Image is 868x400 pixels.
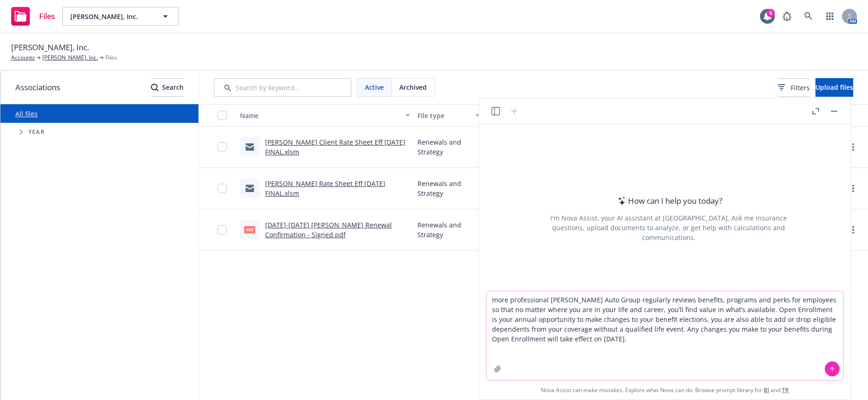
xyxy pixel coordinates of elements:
div: Tree Example [0,123,198,141]
div: Name [240,111,400,120]
a: more [847,183,859,194]
span: Filters [791,83,810,93]
a: [PERSON_NAME], Inc. [42,53,98,62]
span: [PERSON_NAME], Inc. [70,12,151,21]
button: Upload files [815,78,853,97]
a: Report a Bug [778,7,796,26]
div: 6 [766,9,775,17]
a: [DATE]-[DATE] [PERSON_NAME] Renewal Confirmation - Signed.pdf [265,220,392,239]
div: How can I help you today? [615,195,722,207]
a: Search [799,7,818,26]
a: Accounts [11,53,35,62]
div: I'm Nova Assist, your AI assistant at [GEOGRAPHIC_DATA]. Ask me insurance questions, upload docum... [538,213,800,242]
span: Archived [399,82,427,92]
a: BI [764,386,769,394]
input: Toggle Row Selected [218,184,227,193]
a: Switch app [820,7,839,26]
span: Active [365,82,384,92]
span: [PERSON_NAME], Inc. [11,41,89,53]
span: Year [28,129,45,135]
button: [PERSON_NAME], Inc. [62,7,179,26]
span: Nova Assist can make mistakes. Explore what Nova can do: Browse prompt library for and [541,380,789,400]
button: File type [414,104,484,127]
a: [PERSON_NAME] Client Rate Sheet Eff [DATE] FINAL.xlsm [265,138,405,156]
span: pdf [244,226,255,233]
span: Associations [15,81,60,93]
textarea: more professional [PERSON_NAME] Auto Group regularly reviews benefits, programs and perks for emp... [486,291,843,380]
button: SearchSearch [151,78,184,97]
svg: Search [151,84,158,91]
button: Name [236,104,414,127]
span: Filters [778,83,810,93]
div: Search [151,79,184,96]
input: Search by keyword... [214,78,351,97]
span: Renewals and Strategy [417,137,480,157]
button: Filters [778,78,810,97]
input: Select all [218,111,227,120]
a: All files [15,109,38,118]
input: Toggle Row Selected [218,225,227,234]
div: File type [417,111,470,120]
span: Files [39,13,55,20]
span: Upload files [815,83,853,92]
a: [PERSON_NAME] Rate Sheet Eff [DATE] FINAL.xlsm [265,179,385,198]
a: TR [782,386,789,394]
a: more [847,141,859,153]
span: Files [105,53,117,62]
input: Toggle Row Selected [218,142,227,152]
a: more [847,224,859,235]
span: Renewals and Strategy [417,220,480,240]
a: Files [7,3,59,29]
span: Renewals and Strategy [417,179,480,198]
